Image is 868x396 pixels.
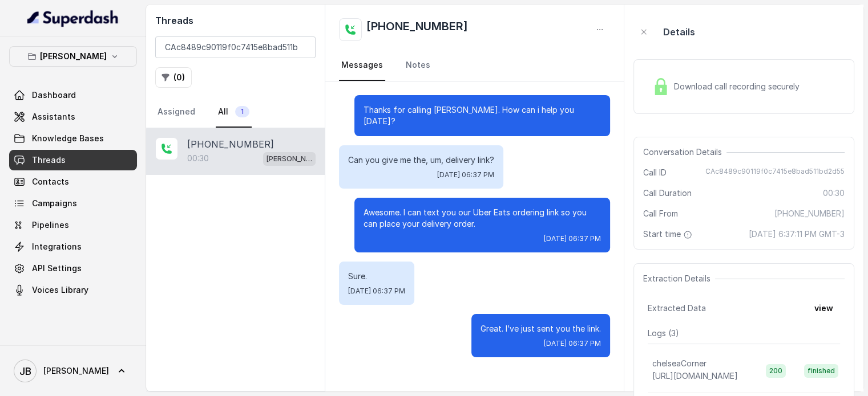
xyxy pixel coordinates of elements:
[749,228,845,240] span: [DATE] 6:37:11 PM GMT-3
[32,111,75,123] span: Assistants
[643,187,692,199] span: Call Duration
[9,258,137,279] a: API Settings
[9,107,137,127] a: Assistants
[9,193,137,214] a: Campaigns
[364,104,601,127] p: Thanks for calling [PERSON_NAME]. How can i help you [DATE]?
[437,170,494,179] span: [DATE] 06:37 PM
[663,25,695,39] p: Details
[32,133,104,144] span: Knowledge Bases
[643,273,715,284] span: Extraction Details
[823,187,845,199] span: 00:30
[544,234,601,243] span: [DATE] 06:37 PM
[643,208,678,219] span: Call From
[652,358,706,369] p: chelseaCorner
[648,328,840,339] p: Logs ( 3 )
[40,50,107,63] p: [PERSON_NAME]
[766,364,786,378] span: 200
[9,355,137,387] a: [PERSON_NAME]
[235,106,249,117] span: 1
[804,364,838,378] span: finished
[155,14,316,27] h2: Threads
[652,78,669,95] img: Lock Icon
[705,167,845,178] span: CAc8489c90119f0c7415e8bad511bd2d55
[643,167,667,178] span: Call ID
[187,137,274,151] p: [PHONE_NUMBER]
[32,219,69,231] span: Pipelines
[32,176,69,187] span: Contacts
[348,154,494,166] p: Can you give me the, um, delivery link?
[32,241,82,252] span: Integrations
[652,371,738,381] span: [URL][DOMAIN_NAME]
[544,339,601,348] span: [DATE] 06:37 PM
[155,36,316,58] input: Search by Call ID or Phone Number
[348,287,405,296] span: [DATE] 06:37 PM
[9,280,137,300] a: Voices Library
[774,208,845,219] span: [PHONE_NUMBER]
[348,271,405,282] p: Sure.
[32,198,77,209] span: Campaigns
[267,153,312,165] p: [PERSON_NAME]
[32,263,82,274] span: API Settings
[155,97,197,128] a: Assigned
[32,89,76,101] span: Dashboard
[155,67,192,88] button: (0)
[9,46,137,67] button: [PERSON_NAME]
[19,365,31,377] text: JB
[339,50,385,81] a: Messages
[9,215,137,235] a: Pipelines
[403,50,433,81] a: Notes
[187,153,209,164] p: 00:30
[27,9,119,27] img: light.svg
[32,284,88,296] span: Voices Library
[643,228,695,240] span: Start time
[9,236,137,257] a: Integrations
[339,50,610,81] nav: Tabs
[155,97,316,128] nav: Tabs
[9,85,137,105] a: Dashboard
[364,207,601,230] p: Awesome. I can text you our Uber Eats ordering link so you can place your delivery order.
[9,128,137,149] a: Knowledge Bases
[366,18,468,41] h2: [PHONE_NUMBER]
[9,172,137,192] a: Contacts
[43,365,109,377] span: [PERSON_NAME]
[481,323,601,334] p: Great. I’ve just sent you the link.
[674,81,804,92] span: Download call recording securely
[808,298,840,319] button: view
[648,303,706,314] span: Extracted Data
[643,146,726,158] span: Conversation Details
[216,97,252,128] a: All1
[9,150,137,170] a: Threads
[32,154,66,166] span: Threads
